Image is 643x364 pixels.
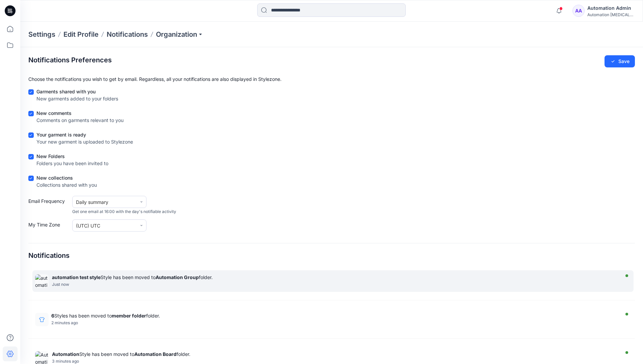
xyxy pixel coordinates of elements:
[51,313,617,318] div: Styles has been moved to folder.
[28,251,70,260] h4: Notifications
[156,274,199,280] strong: Automation Group
[28,198,69,215] label: Email Frequency
[76,222,133,229] div: (UTC) UTC
[587,12,635,17] div: Automation [MEDICAL_DATA]...
[36,131,133,138] div: Your garment is ready
[52,351,79,357] strong: Automation
[51,313,54,318] strong: 6
[28,221,69,232] label: My Time Zone
[36,181,97,188] div: Collections shared with you
[36,138,133,145] div: Your new garment is uploaded to Stylezone
[112,313,146,318] strong: member folder
[28,75,635,83] p: Choose the notifications you wish to get by email. Regardless, all your notifications are also di...
[36,117,124,124] div: Comments on garments relevant to you
[36,95,118,102] div: New garments added to your folders
[52,274,101,280] strong: automation test style
[72,209,176,215] span: Get one email at 16:00 with the day's notifiable activity
[587,4,635,12] div: Automation Admin
[52,351,617,357] div: Style has been moved to folder.
[52,359,617,364] div: Friday, October 03, 2025 15:40
[51,321,617,325] div: Friday, October 03, 2025 15:42
[36,174,97,181] div: New collections
[28,56,112,64] h2: Notifications Preferences
[36,88,118,95] div: Garments shared with you
[36,153,108,160] div: New Folders
[76,199,133,206] div: Daily summary
[52,282,617,287] div: Friday, October 03, 2025 15:43
[52,274,617,280] div: Style has been moved to folder.
[63,30,99,39] a: Edit Profile
[107,30,148,39] a: Notifications
[35,274,49,288] img: automation test style
[36,160,108,167] div: Folders you have been invited to
[605,55,635,67] button: Save
[134,351,177,357] strong: Automation Board
[36,110,124,117] div: New comments
[572,5,585,17] div: AA
[28,30,55,39] p: Settings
